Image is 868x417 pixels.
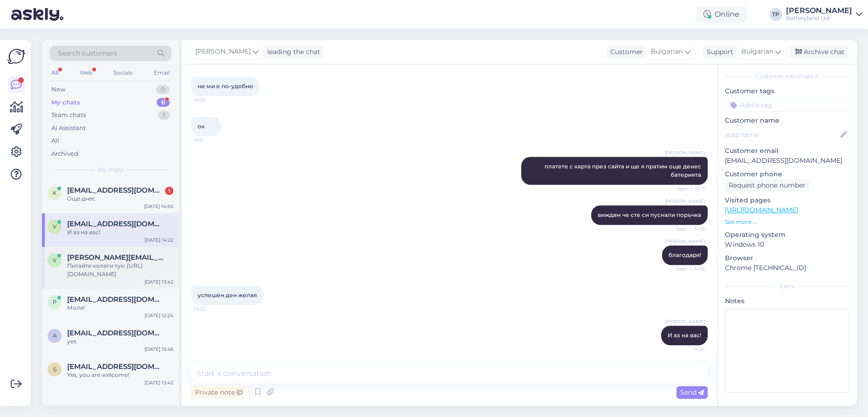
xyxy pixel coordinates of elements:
div: yes [67,337,173,346]
span: Search customers [58,49,117,58]
span: 14:10 [194,97,229,104]
span: valbg69@abv.bg [67,220,164,228]
div: Web [78,67,94,79]
span: [PERSON_NAME] [665,198,705,205]
a: [URL][DOMAIN_NAME] [725,206,798,214]
div: Private note [191,386,246,399]
img: Askly Logo [7,48,25,65]
div: 1 [158,111,170,120]
div: [DATE] 13:42 [145,278,173,285]
div: Archived [51,149,78,159]
div: [DATE] 15:46 [145,346,173,353]
div: Питайте колеги тук: [URL][DOMAIN_NAME] [67,262,173,278]
span: [PERSON_NAME] [195,47,251,57]
span: И аз на вас! [668,332,701,339]
p: Chrome [TECHNICAL_ID] [725,263,849,273]
span: samifilip19@gamil.com [67,362,164,371]
span: 14:22 [194,306,229,313]
span: ок [198,123,205,130]
div: Team chats [51,111,86,120]
span: платете с карта през сайта и ще я пратим още денес батерията [544,163,703,178]
div: Socials [111,67,134,79]
span: a [53,332,57,339]
p: Windows 10 [725,240,849,250]
span: Seen ✓ 14:15 [670,265,705,272]
span: My chats [98,166,123,174]
div: Customer information [725,72,849,81]
div: All [49,67,60,79]
p: Customer phone [725,169,849,179]
span: v [53,257,56,264]
span: k [53,189,57,196]
span: p [53,299,57,306]
div: 0 [156,85,170,94]
span: 14:11 [194,137,229,144]
div: Online [696,6,747,23]
span: v [53,223,56,230]
p: Customer email [725,146,849,156]
span: не ми е по-удобно [198,83,253,90]
p: Customer tags [725,86,849,96]
span: v.mateev@stimex.bg [67,253,164,262]
a: [PERSON_NAME]Batteryland Ltd [786,7,862,22]
span: s [53,366,56,373]
div: Request phone number [725,179,809,192]
div: Още днес [67,195,173,203]
div: Support [703,47,733,57]
span: Seen ✓ 14:15 [670,225,705,232]
span: виждам че сте си пуснали поръчка [598,211,701,218]
span: [PERSON_NAME] [665,238,705,245]
div: leading the chat [263,47,320,57]
div: Моля! [67,304,173,312]
div: [PERSON_NAME] [786,7,852,14]
p: Operating system [725,230,849,240]
div: [DATE] 14:50 [144,203,173,210]
span: благодаря! [668,251,701,258]
span: успешен ден желая [198,292,257,299]
div: 6 [157,98,170,107]
span: Send [680,388,704,396]
span: [PERSON_NAME] [665,318,705,325]
div: [DATE] 14:22 [145,236,173,243]
p: Browser [725,253,849,263]
div: Batteryland Ltd [786,14,852,22]
span: karamanlievtoni@gmail.com [67,186,164,195]
p: See more ... [725,218,849,226]
input: Add name [725,130,839,140]
div: 1 [165,187,173,195]
span: 14:22 [670,346,705,353]
p: Visited pages [725,195,849,205]
div: Customer [606,47,643,57]
p: Customer name [725,116,849,125]
span: p_tzonev@abv.bg [67,295,164,304]
span: aalbalat@gmail.com [67,329,164,337]
div: Archive chat [790,46,848,58]
span: [PERSON_NAME] [665,149,705,156]
div: TP [769,8,782,21]
div: New [51,85,65,94]
div: [DATE] 12:24 [145,312,173,319]
div: All [51,136,59,146]
div: И аз на вас! [67,228,173,236]
span: Bulgarian [741,47,773,57]
p: Notes [725,296,849,306]
p: [EMAIL_ADDRESS][DOMAIN_NAME] [725,156,849,166]
div: Email [152,67,172,79]
span: Seen ✓ 14:11 [670,185,705,192]
input: Add a tag [725,98,849,112]
div: My chats [51,98,80,107]
div: AI Assistant [51,124,86,133]
div: Extra [725,282,849,291]
div: Yes, you are welcome! [67,371,173,379]
span: Bulgarian [651,47,683,57]
div: [DATE] 12:42 [145,379,173,386]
